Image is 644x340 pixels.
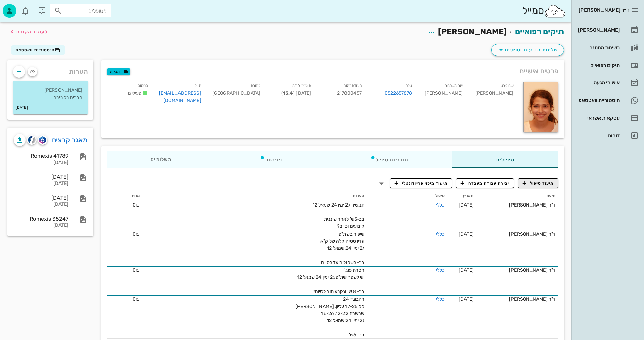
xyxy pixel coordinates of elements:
button: תיעוד טיפול [518,178,558,188]
a: מאגר קבצים [52,135,88,145]
span: ד״ר [PERSON_NAME] [579,7,629,13]
div: רשימת המתנה [577,45,620,50]
span: תג [20,5,24,9]
span: 0₪ [133,296,140,302]
span: [DATE] ( ) [281,90,311,96]
div: Romexis 35247 [14,216,68,222]
span: [DATE] [459,231,474,237]
button: לעמוד הקודם [8,26,48,38]
small: [DATE] [16,104,28,112]
a: רשימת המתנה [574,40,641,56]
span: [DATE] [459,267,474,273]
span: שיפור בשת"פ עדין סטיה קלה של ק"א ג2 ימין 24 שמאל 12 בב- לשקול מועד לסיום [320,231,364,265]
div: ד"ר [PERSON_NAME] [479,296,556,303]
a: תיקים רפואיים [574,57,641,73]
small: תאריך לידה [292,83,311,88]
img: SmileCloud logo [544,4,566,18]
div: ד"ר [PERSON_NAME] [479,267,556,274]
div: טיפולים [452,151,558,168]
div: ד"ר [PERSON_NAME] [479,201,556,209]
div: [DATE] [14,174,68,180]
img: cliniview logo [28,136,36,144]
a: דוחות [574,127,641,144]
div: דוחות [577,133,620,138]
small: כתובת [251,83,261,88]
a: עסקאות אשראי [574,110,641,126]
span: [DATE] [459,296,474,302]
small: סטטוס [138,83,148,88]
a: [PERSON_NAME] [574,22,641,38]
span: שליחת הודעות וטפסים [497,46,558,54]
th: מחיר [107,191,142,201]
span: תמשיך ג2 ימין 24 שמאל 12 בב-5ש' לאחר שיננית קיבועים וסיום? [313,202,364,229]
span: 0₪ [133,231,140,237]
span: תיעוד מיפוי פריודונטלי [395,180,448,186]
div: תיקים רפואיים [577,63,620,68]
a: כללי [436,231,445,237]
span: פעילים [128,90,141,96]
a: אישורי הגעה [574,75,641,91]
small: שם פרטי [500,83,514,88]
button: היסטוריית וואטסאפ [11,45,65,55]
a: היסטוריית וואטסאפ [574,92,641,108]
div: [DATE] [14,202,68,208]
span: תיעוד טיפול [523,180,554,186]
div: הערות [7,60,93,80]
div: סמייל [522,4,566,18]
img: romexis logo [39,136,46,144]
strong: 15.4 [283,90,293,96]
span: [PERSON_NAME] [438,27,507,37]
div: [DATE] [14,223,68,228]
span: יצירת עבודת מעבדה [461,180,509,186]
th: תיעוד [476,191,558,201]
span: היסטוריית וואטסאפ [16,48,55,52]
th: טיפול [367,191,447,201]
span: הסרת פוג'י יש לשפר שת"פ ג2 ימין 24 שמאל 12 בב- 8 ש' ונקבע תור לסיום? [297,267,364,294]
a: [EMAIL_ADDRESS][DOMAIN_NAME] [159,90,201,103]
div: [DATE] [14,181,68,187]
div: אישורי הגעה [577,80,620,86]
span: 0₪ [133,202,140,208]
div: [PERSON_NAME] [468,80,519,108]
a: כללי [436,202,445,208]
small: שם משפחה [445,83,463,88]
th: תאריך [447,191,476,201]
div: Romexis 41789 [14,153,68,159]
div: [DATE] [14,160,68,166]
a: תיקים רפואיים [515,27,564,37]
a: כללי [436,267,445,273]
span: תגיות [110,69,127,75]
button: יצירת עבודת מעבדה [456,178,514,188]
span: לעמוד הקודם [16,29,48,35]
div: [PERSON_NAME] [577,27,620,33]
a: כללי [436,296,445,302]
span: 0₪ [133,267,140,273]
p: [PERSON_NAME] חברים בסביבה [18,87,82,101]
span: 217800457 [337,90,362,96]
span: [GEOGRAPHIC_DATA] [212,90,261,96]
small: תעודת זהות [343,83,362,88]
div: פגישות [216,151,326,168]
button: תיעוד מיפוי פריודונטלי [390,178,452,188]
span: [DATE] [459,202,474,208]
th: הערות [143,191,367,201]
span: פרטים אישיים [520,66,558,76]
div: [DATE] [14,195,68,201]
div: עסקאות אשראי [577,115,620,121]
button: שליחת הודעות וטפסים [491,44,564,56]
a: 0522657878 [385,90,412,97]
div: ד"ר [PERSON_NAME] [479,230,556,238]
div: [PERSON_NAME] [418,80,469,108]
div: היסטוריית וואטסאפ [577,98,620,103]
small: מייל [195,83,201,88]
div: תוכניות טיפול [326,151,452,168]
button: romexis logo [38,135,47,145]
small: טלפון [404,83,412,88]
button: cliniview logo [27,135,37,145]
button: תגיות [107,68,130,75]
span: תשלומים [151,157,172,162]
